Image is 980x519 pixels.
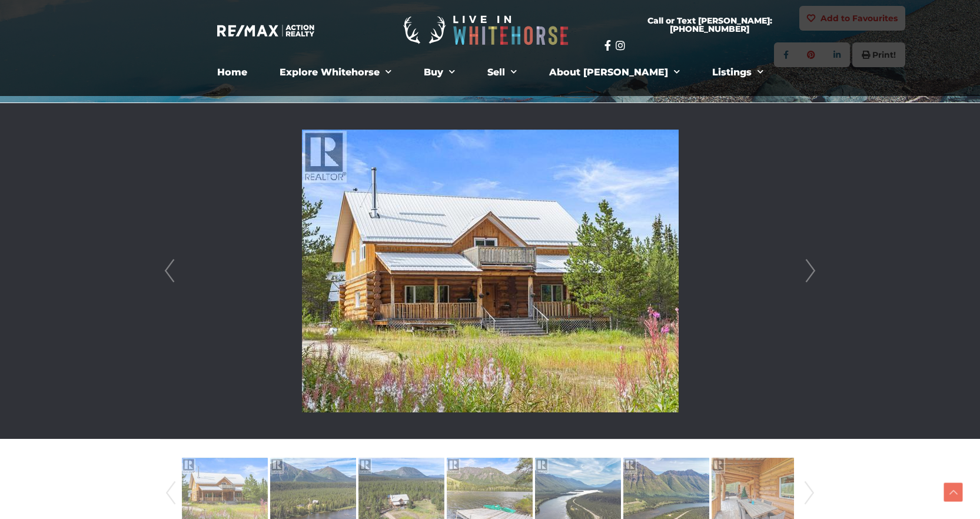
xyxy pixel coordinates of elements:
[479,61,526,84] a: Sell
[208,61,256,84] a: Home
[161,103,178,439] a: Prev
[271,61,400,84] a: Explore Whitehorse
[540,61,689,84] a: About [PERSON_NAME]
[415,61,464,84] a: Buy
[619,16,801,33] span: Call or Text [PERSON_NAME]: [PHONE_NUMBER]
[802,103,819,439] a: Next
[703,61,772,84] a: Listings
[604,9,815,40] a: Call or Text [PERSON_NAME]: [PHONE_NUMBER]
[302,130,679,412] img: 1130 Annie Lake Road, Whitehorse South, Yukon Y1A 7A1 - Photo 1 - 16837
[167,61,814,84] nav: Menu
